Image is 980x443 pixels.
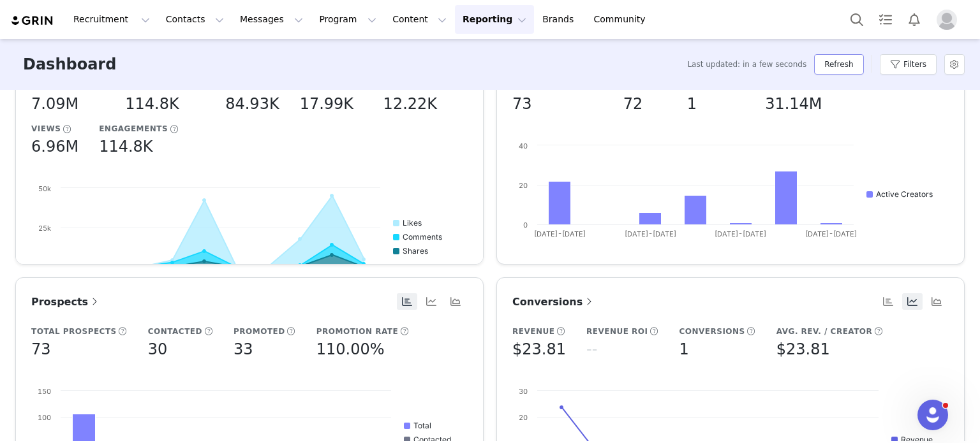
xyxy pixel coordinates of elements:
text: 0 [523,221,528,229]
h5: 30 [148,338,168,361]
h5: 7.09M [31,92,78,115]
h5: Promotion Rate [316,326,398,337]
h5: Avg. Rev. / Creator [776,326,873,337]
span: Conversions [512,296,595,308]
text: [DATE]-[DATE] [805,229,857,238]
text: [DATE]-[DATE] [625,229,676,238]
h5: Conversions [679,326,745,337]
text: [DATE]-[DATE] [715,229,766,238]
span: Prospects [31,296,101,308]
text: 25k [38,224,51,233]
a: Brands [535,5,585,34]
button: Profile [929,10,970,30]
h3: Dashboard [23,53,116,76]
text: 20 [519,181,528,190]
button: Search [843,5,871,34]
h5: 6.96M [31,135,78,158]
span: Last updated: in a few seconds [687,59,806,70]
text: 100 [38,413,51,422]
button: Refresh [814,54,863,75]
h5: 1 [679,338,688,361]
h5: 114.8K [125,92,179,115]
button: Notifications [900,5,928,34]
h5: 72 [623,92,643,115]
text: Comments [403,232,442,242]
h5: 84.93K [225,92,279,115]
h5: 73 [512,92,532,115]
h5: 1 [687,92,697,115]
text: 20 [519,413,528,422]
text: 0 [47,263,51,272]
h5: -- [586,338,597,361]
text: 40 [519,142,528,150]
h5: 114.8K [99,135,152,158]
h5: Revenue [512,326,554,337]
a: Conversions [512,294,595,310]
a: Community [586,5,659,34]
img: grin logo [10,15,55,27]
button: Filters [880,54,937,75]
text: Likes [403,218,422,228]
h5: Views [31,123,61,134]
h5: 17.99K [300,92,353,115]
text: 30 [519,387,528,396]
text: Active Creators [876,189,933,199]
button: Program [311,5,384,34]
button: Content [385,5,454,34]
button: Messages [232,5,311,34]
h5: Engagements [99,123,168,134]
h5: 33 [234,338,253,361]
img: placeholder-profile.jpg [937,10,957,30]
iframe: Intercom live chat [917,400,948,430]
h5: 73 [31,338,51,361]
h5: Revenue ROI [586,326,648,337]
text: [DATE]-[DATE] [534,229,586,238]
h5: $23.81 [512,338,566,361]
h5: 110.00% [316,338,385,361]
a: Tasks [872,5,900,34]
button: Recruitment [66,5,158,34]
h5: 12.22K [383,92,437,115]
a: Prospects [31,294,101,310]
h5: $23.81 [776,338,830,361]
h5: Promoted [234,326,285,337]
button: Contacts [158,5,232,34]
h5: Contacted [148,326,202,337]
button: Reporting [455,5,534,34]
text: 150 [38,387,51,396]
text: 50k [38,184,51,193]
h5: Total Prospects [31,326,117,337]
text: Shares [403,246,428,256]
text: Total [413,421,431,430]
h5: 31.14M [765,92,822,115]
